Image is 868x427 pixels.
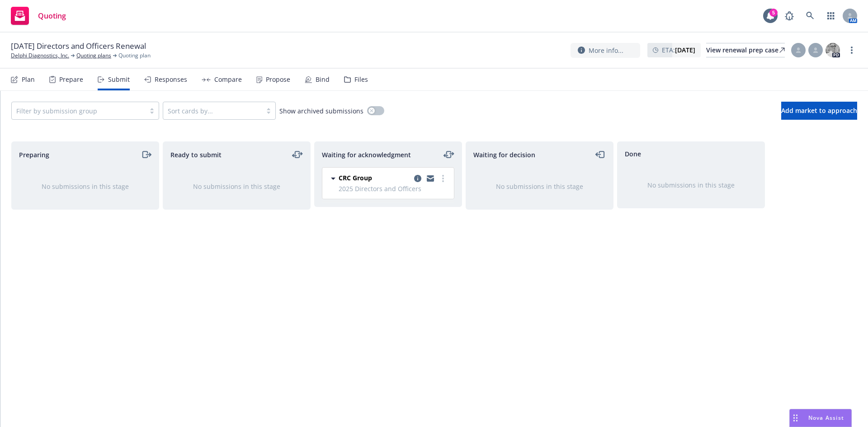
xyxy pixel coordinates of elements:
span: Done [625,149,641,159]
a: Search [801,7,819,25]
a: more [438,173,448,184]
span: Quoting [38,12,66,19]
span: Waiting for acknowledgment [322,150,411,160]
button: Add market to approach [781,102,857,120]
span: ETA : [662,45,695,55]
div: No submissions in this stage [632,180,750,190]
div: No submissions in this stage [481,182,599,191]
button: Nova Assist [789,409,852,427]
div: Responses [155,76,187,83]
div: View renewal prep case [706,43,785,57]
span: Preparing [19,150,49,160]
span: 2025 Directors and Officers [339,184,448,193]
span: More info... [589,46,623,55]
div: No submissions in this stage [26,182,144,191]
div: 5 [769,9,778,17]
strong: [DATE] [675,46,695,54]
span: Quoting plan [118,52,151,60]
span: Ready to submit [170,150,222,160]
div: No submissions in this stage [178,182,296,191]
div: Files [354,76,368,83]
a: more [846,45,857,56]
span: [DATE] Directors and Officers Renewal [11,41,146,52]
a: Quoting [7,3,70,28]
a: copy logging email [425,173,436,184]
a: View renewal prep case [706,43,785,57]
a: copy logging email [412,173,423,184]
div: Propose [266,76,290,83]
div: Bind [316,76,330,83]
a: Report a Bug [780,7,798,25]
div: Prepare [59,76,83,83]
span: Show archived submissions [279,106,363,116]
a: Quoting plans [76,52,111,60]
div: Drag to move [790,409,801,427]
button: More info... [571,43,640,58]
span: Nova Assist [808,414,844,422]
div: Compare [214,76,242,83]
a: moveLeftRight [292,149,303,160]
img: photo [826,43,840,57]
a: Delphi Diagnostics, Inc. [11,52,69,60]
a: moveLeftRight [443,149,454,160]
span: Add market to approach [781,106,857,115]
div: Plan [22,76,35,83]
span: Waiting for decision [473,150,535,160]
a: moveLeft [595,149,606,160]
span: CRC Group [339,173,372,183]
a: moveRight [141,149,151,160]
a: Switch app [822,7,840,25]
div: Submit [108,76,130,83]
